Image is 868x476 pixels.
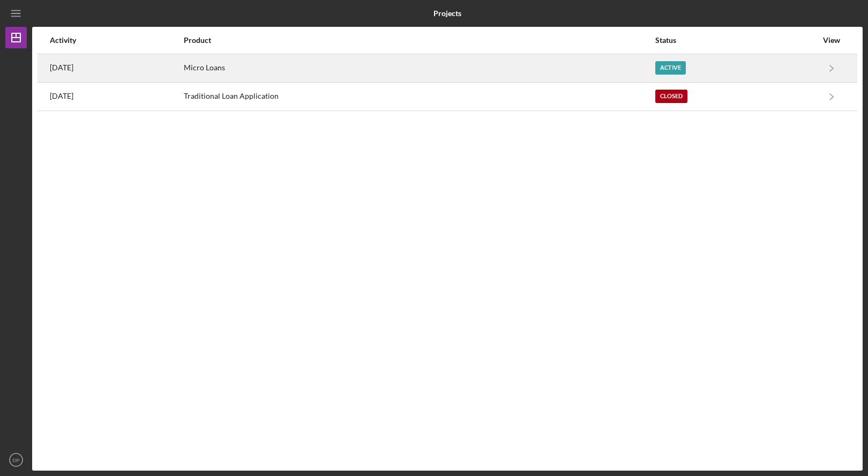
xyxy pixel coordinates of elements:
[50,92,73,100] time: 2025-07-23 17:36
[184,83,654,110] div: Traditional Loan Application
[12,457,19,463] text: DP
[818,36,845,45] div: View
[50,36,183,45] div: Activity
[655,36,818,45] div: Status
[50,63,73,72] time: 2025-10-02 20:42
[655,61,686,75] div: Active
[5,449,27,471] button: DP
[433,9,461,18] b: Projects
[184,55,654,82] div: Micro Loans
[655,90,687,103] div: Closed
[184,36,654,45] div: Product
